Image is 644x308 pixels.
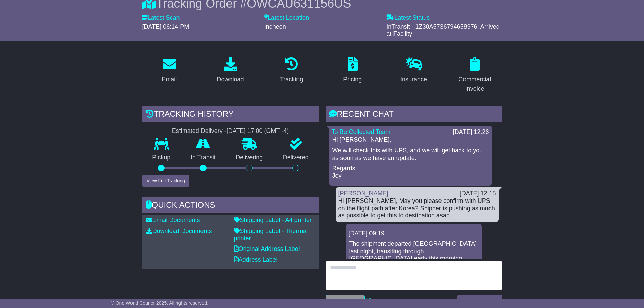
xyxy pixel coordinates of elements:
[111,300,209,306] span: © One World Courier 2025. All rights reserved.
[338,190,388,197] a: [PERSON_NAME]
[273,154,319,161] p: Delivered
[332,165,488,180] p: Regards, Joy
[142,197,319,215] div: Quick Actions
[332,136,488,144] p: Hi [PERSON_NAME],
[157,55,181,87] a: Email
[212,55,248,87] a: Download
[142,175,189,187] button: View Full Tracking
[162,75,177,84] div: Email
[146,228,212,234] a: Download Documents
[142,14,180,22] label: Latest Scan
[338,197,496,219] div: Hi [PERSON_NAME], May you please confirm with UPS on the flight path after Korea? Shipper is push...
[226,127,289,135] div: [DATE] 17:00 (GMT -4)
[452,75,498,93] div: Commercial Invoice
[448,55,502,96] a: Commercial Invoice
[453,128,489,136] div: [DATE] 12:26
[142,127,319,135] div: Estimated Delivery -
[142,154,181,161] p: Pickup
[460,190,496,197] div: [DATE] 12:15
[349,240,478,269] p: The shipment departed [GEOGRAPHIC_DATA] last night, transiting through [GEOGRAPHIC_DATA] early th...
[386,23,500,38] span: InTransit - 1Z30A5736794658976: Arrived at Facility
[264,14,309,22] label: Latest Location
[386,14,430,22] label: Latest Status
[217,75,244,84] div: Download
[146,217,200,223] a: Email Documents
[332,128,391,135] a: To Be Collected Team
[226,154,273,161] p: Delivering
[264,23,286,30] span: Incheon
[142,23,189,30] span: [DATE] 06:14 PM
[326,106,502,124] div: RECENT CHAT
[332,147,488,162] p: We will check this with UPS, and we will get back to you as soon as we have an update.
[181,154,226,161] p: In Transit
[457,295,502,307] button: Send a Message
[234,256,278,263] a: Address Label
[280,75,303,84] div: Tracking
[276,55,307,87] a: Tracking
[234,245,300,252] a: Original Address Label
[234,228,308,242] a: Shipping Label - Thermal printer
[339,55,366,87] a: Pricing
[343,75,362,84] div: Pricing
[234,217,312,223] a: Shipping Label - A4 printer
[142,106,319,124] div: Tracking history
[349,230,479,237] div: [DATE] 09:19
[396,55,431,87] a: Insurance
[400,75,427,84] div: Insurance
